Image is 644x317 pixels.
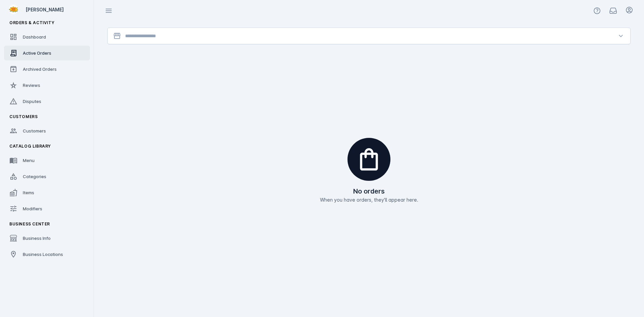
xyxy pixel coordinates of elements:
span: Active Orders [23,50,51,56]
a: Items [4,185,90,200]
span: Reviews [23,83,40,88]
a: Business Info [4,231,90,246]
a: Reviews [4,78,90,93]
span: Items [23,190,34,195]
span: Business Center [9,221,50,226]
a: Archived Orders [4,62,90,76]
a: Customers [4,123,90,138]
span: Customers [9,114,38,119]
h2: No orders [353,186,385,196]
a: Disputes [4,94,90,109]
span: Business Info [23,235,51,241]
a: Dashboard [4,30,90,44]
input: Location [125,32,613,40]
a: Active Orders [4,46,90,60]
span: Archived Orders [23,66,57,72]
p: When you have orders, they'll appear here. [320,196,418,203]
a: Modifiers [4,201,90,216]
span: Dashboard [23,34,46,40]
span: Modifiers [23,206,42,211]
span: Orders & Activity [9,20,54,25]
a: Business Locations [4,247,90,262]
div: [PERSON_NAME] [25,6,87,13]
span: Catalog Library [9,144,51,149]
span: Disputes [23,99,41,104]
span: Menu [23,158,35,163]
span: Customers [23,128,46,134]
a: Categories [4,169,90,184]
span: Categories [23,174,46,179]
span: Business Locations [23,252,63,257]
a: Menu [4,153,90,168]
